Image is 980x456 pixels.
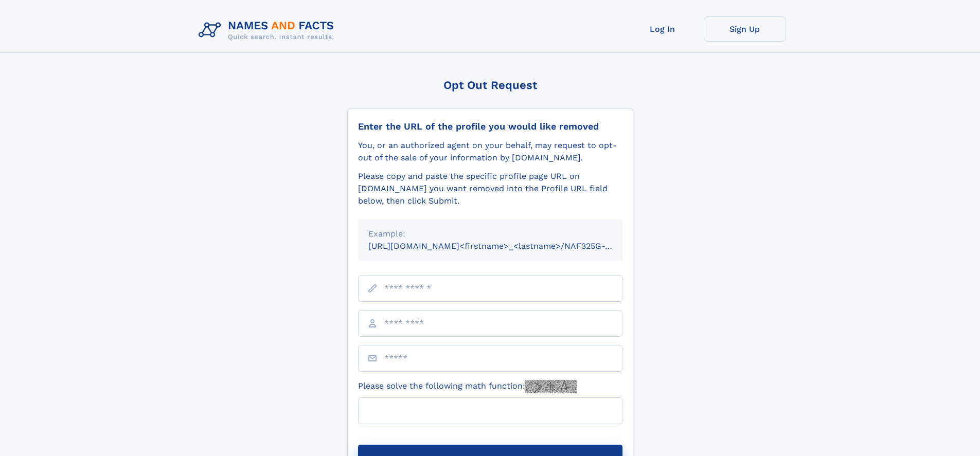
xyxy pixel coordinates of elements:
[358,170,622,207] div: Please copy and paste the specific profile page URL on [DOMAIN_NAME] you want removed into the Pr...
[194,16,343,44] img: Logo Names and Facts
[358,380,577,393] label: Please solve the following math function:
[358,121,622,132] div: Enter the URL of the profile you would like removed
[347,79,633,92] div: Opt Out Request
[368,228,612,240] div: Example:
[621,16,704,42] a: Log In
[358,139,622,164] div: You, or an authorized agent on your behalf, may request to opt-out of the sale of your informatio...
[704,16,786,42] a: Sign Up
[368,241,642,251] small: [URL][DOMAIN_NAME]<firstname>_<lastname>/NAF325G-xxxxxxxx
